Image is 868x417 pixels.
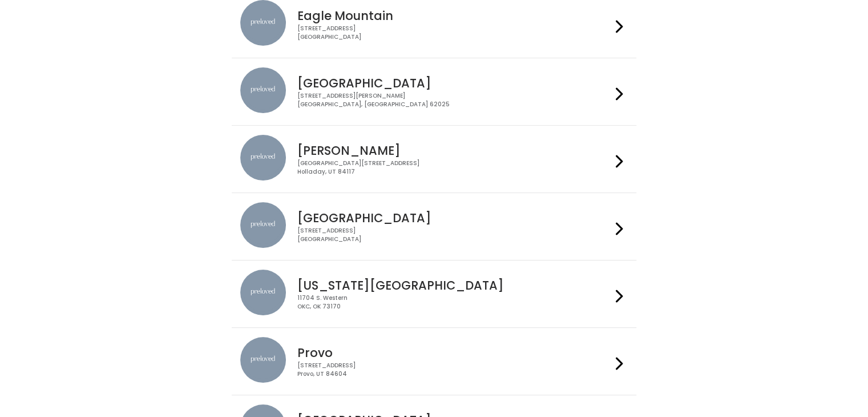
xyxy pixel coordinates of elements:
[297,159,611,176] div: [GEOGRAPHIC_DATA][STREET_ADDRESS] Holladay, UT 84117
[240,337,286,383] img: preloved location
[240,67,286,113] img: preloved location
[297,346,611,359] h4: Provo
[297,77,611,90] h4: [GEOGRAPHIC_DATA]
[240,270,286,315] img: preloved location
[297,294,611,311] div: 11704 S. Western OKC, OK 73170
[240,67,628,116] a: preloved location [GEOGRAPHIC_DATA] [STREET_ADDRESS][PERSON_NAME][GEOGRAPHIC_DATA], [GEOGRAPHIC_D...
[297,25,611,41] div: [STREET_ADDRESS] [GEOGRAPHIC_DATA]
[240,135,286,181] img: preloved location
[240,202,628,251] a: preloved location [GEOGRAPHIC_DATA] [STREET_ADDRESS][GEOGRAPHIC_DATA]
[297,9,611,22] h4: Eagle Mountain
[240,135,628,183] a: preloved location [PERSON_NAME] [GEOGRAPHIC_DATA][STREET_ADDRESS]Holladay, UT 84117
[297,279,611,292] h4: [US_STATE][GEOGRAPHIC_DATA]
[297,362,611,378] div: [STREET_ADDRESS] Provo, UT 84604
[297,144,611,157] h4: [PERSON_NAME]
[297,227,611,243] div: [STREET_ADDRESS] [GEOGRAPHIC_DATA]
[240,270,628,318] a: preloved location [US_STATE][GEOGRAPHIC_DATA] 11704 S. WesternOKC, OK 73170
[297,92,611,109] div: [STREET_ADDRESS][PERSON_NAME] [GEOGRAPHIC_DATA], [GEOGRAPHIC_DATA] 62025
[240,202,286,248] img: preloved location
[240,337,628,386] a: preloved location Provo [STREET_ADDRESS]Provo, UT 84604
[297,211,611,224] h4: [GEOGRAPHIC_DATA]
